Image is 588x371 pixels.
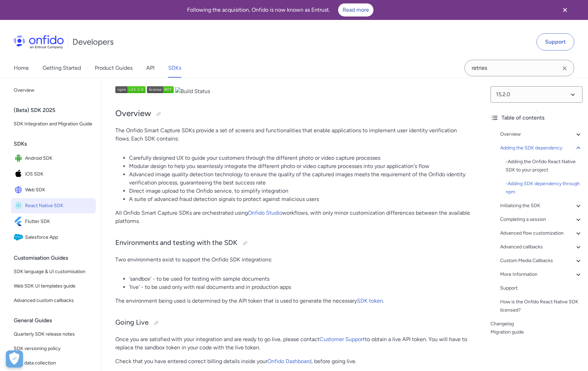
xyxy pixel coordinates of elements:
[11,265,96,279] a: SDK language & UI customisation
[25,185,93,195] span: Web SDK
[14,330,93,338] span: Quarterly SDK release notes
[500,130,583,138] a: Overview
[500,284,583,292] a: Support
[11,167,96,182] a: IconiOS SDKiOS SDK
[14,154,25,163] img: IconAndroid SDK
[115,317,471,328] h3: Going Live
[95,58,132,78] a: Product Guides
[14,201,25,211] img: IconReact Native SDK
[14,86,93,94] span: Overview
[129,154,471,162] li: Carefully designed UX to guide your customers through the different photo or video capture processes
[14,345,93,353] span: SDK versioning policy
[11,83,96,97] a: Overview
[14,217,25,226] img: IconFlutter SDK
[561,64,569,72] svg: Clear search field button
[14,282,93,290] span: Web SDK UI templates guide
[14,185,25,195] img: IconWeb SDK
[72,36,114,47] h1: Developers
[11,356,96,370] a: SDK data collection
[500,298,583,314] a: How is the Onfido React Native SDK licensed?
[561,6,569,14] svg: Close banner
[146,58,154,78] a: API
[25,201,93,211] span: React Native SDK
[500,243,583,251] a: Advanced callbacks
[500,257,583,265] a: Custom Media Callbacks
[115,86,146,93] img: npm
[11,198,96,213] a: IconReact Native SDKReact Native SDK
[14,251,99,265] div: Customisation Guides
[25,154,93,163] span: Android SDK
[115,209,471,225] p: All Onfido Smart Capture SDKs are orchestrated using workflows, with only minor customization dif...
[6,350,23,368] button: Open Preferences
[129,275,471,283] li: 'sandbox' - to be used for testing with sample documents
[115,357,471,366] p: Check that you have entered correct billing details inside your , before going live.
[248,210,282,216] a: Onfido Studio
[491,328,583,336] a: Migration guide
[14,103,99,117] div: (Beta) SDK 2025
[115,256,471,264] p: Two environments exist to support the Onfido SDK integrations:
[500,229,583,237] a: Advanced flow customization
[506,180,583,196] a: -Adding SDK dependency through npm
[175,87,210,95] img: Build Status
[115,238,471,249] h3: Environments and testing with the SDK
[11,279,96,293] a: Web SDK UI templates guide
[25,217,93,226] span: Flutter SDK
[115,335,471,352] p: Once you are satisfied with your integration and are ready to go live, please contact to obtain a...
[129,195,471,203] li: A suite of advanced fraud detection signals to protect against malicious users
[11,182,96,198] a: IconWeb SDKWeb SDK
[25,169,93,179] span: iOS SDK
[6,350,23,368] div: Cookie Preferences
[14,314,99,327] div: General Guides
[506,158,583,174] a: -Adding the Onfido React Native SDK to your project
[552,1,578,19] button: Close banner
[115,297,471,305] p: The environment being used is determined by the API token that is used to generate the necessary .
[500,215,583,224] a: Completing a session
[506,180,583,196] div: - Adding SDK dependency through npm
[43,58,81,78] a: Getting Started
[500,144,583,152] a: Adding the SDK dependency
[11,151,96,166] a: IconAndroid SDKAndroid SDK
[14,296,93,305] span: Advanced custom callbacks
[537,33,574,50] a: Support
[338,3,373,16] a: Read more
[11,117,96,131] a: SDK Integration and Migration Guide
[147,86,174,93] img: NPM
[14,268,93,276] span: SDK language & UI customisation
[14,120,93,128] span: SDK Integration and Migration Guide
[14,137,99,151] div: SDKs
[115,108,471,120] h2: Overview
[500,202,583,210] a: Initializing the SDK
[357,297,383,304] a: SDK token
[11,342,96,356] a: SDK versioning policy
[11,230,96,245] a: IconSalesforce AppSalesforce App
[8,3,552,16] div: Following the acquisition, Onfido is now known as Entrust.
[14,35,64,49] img: Onfido Logo
[14,359,93,367] span: SDK data collection
[14,58,29,78] a: Home
[115,126,471,143] p: The Onfido Smart Capture SDKs provide a set of screens and functionalities that enable applicatio...
[25,233,93,242] span: Salesforce App
[11,214,96,229] a: IconFlutter SDKFlutter SDK
[491,114,583,122] div: Table of contents
[129,162,471,170] li: Modular design to help you seamlessly integrate the different photo or video capture processes in...
[168,58,181,78] a: SDKs
[129,187,471,195] li: Direct image upload to the Onfido service, to simplify integration
[129,283,471,291] li: 'live' - to be used only with real documents and in production apps
[129,170,471,187] li: Advanced image quality detection technology to ensure the quality of the captured images meets th...
[491,320,583,328] a: Changelog
[320,336,365,342] a: Customer Support
[11,327,96,341] a: Quarterly SDK release notes
[11,294,96,307] a: Advanced custom callbacks
[14,233,25,242] img: IconSalesforce App
[267,358,311,364] a: Onfido Dashboard
[500,270,583,279] div: More Information
[464,60,574,76] input: Onfido search input field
